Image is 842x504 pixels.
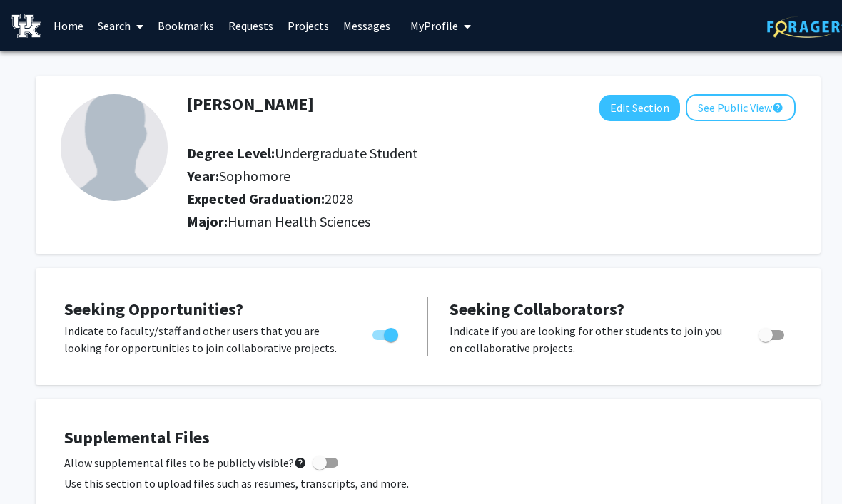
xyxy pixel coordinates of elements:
a: Home [46,1,91,51]
span: Human Health Sciences [228,212,370,230]
img: University of Kentucky Logo [11,14,41,38]
h2: Expected Graduation: [187,190,731,207]
h2: Degree Level: [187,145,731,162]
span: Seeking Collaborators? [450,298,624,320]
span: Sophomore [219,167,290,185]
button: See Public View [686,94,796,121]
h2: Year: [187,168,731,185]
span: Seeking Opportunities? [64,298,243,320]
p: Indicate if you are looking for other students to join you on collaborative projects. [450,322,731,356]
span: Undergraduate Student [275,144,418,162]
h2: Major: [187,213,796,230]
a: Search [91,1,151,51]
a: Projects [280,1,336,51]
span: Allow supplemental files to be publicly visible? [64,454,307,471]
iframe: Chat [11,440,61,493]
mat-icon: help [772,99,783,116]
div: Toggle [367,322,406,344]
p: Indicate to faculty/staff and other users that you are looking for opportunities to join collabor... [64,322,345,356]
a: Messages [336,1,397,51]
a: Bookmarks [151,1,221,51]
a: Requests [221,1,280,51]
img: Profile Picture [61,94,168,201]
span: 2028 [325,190,353,207]
h4: Supplemental Files [64,428,792,448]
mat-icon: help [294,454,307,471]
p: Use this section to upload files such as resumes, transcripts, and more. [64,475,792,492]
h1: [PERSON_NAME] [187,94,314,115]
div: Toggle [753,322,792,344]
span: My Profile [410,19,458,33]
button: Edit Section [599,95,680,121]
